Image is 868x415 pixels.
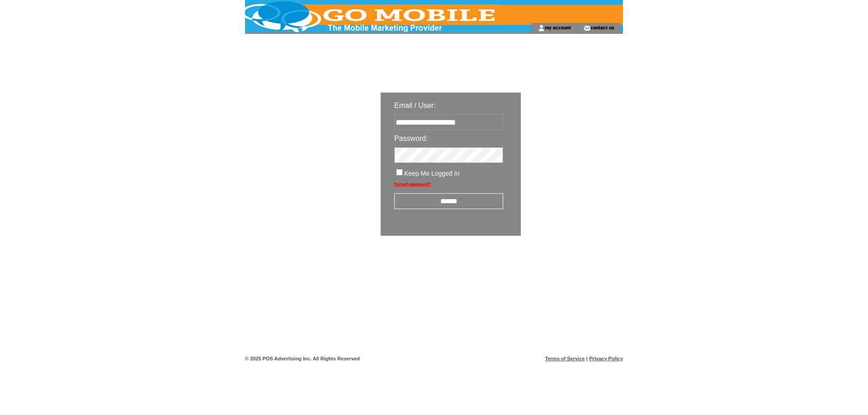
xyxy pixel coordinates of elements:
a: my account [545,24,571,30]
a: contact us [590,24,614,30]
span: | [586,356,588,361]
a: Terms of Service [545,356,585,361]
a: Privacy Policy [589,356,623,361]
span: Email / User: [394,102,436,109]
img: contact_us_icon.gif;jsessionid=78BEFE93024FB1B2C573B7D74CDE44A2 [584,24,590,32]
span: © 2025 POS Advertising Inc. All Rights Reserved [245,356,360,361]
a: Forgot password? [394,182,431,187]
span: Keep Me Logged In [404,170,459,177]
img: account_icon.gif;jsessionid=78BEFE93024FB1B2C573B7D74CDE44A2 [538,24,545,32]
img: transparent.png;jsessionid=78BEFE93024FB1B2C573B7D74CDE44A2 [547,258,592,270]
span: Password: [394,135,428,142]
